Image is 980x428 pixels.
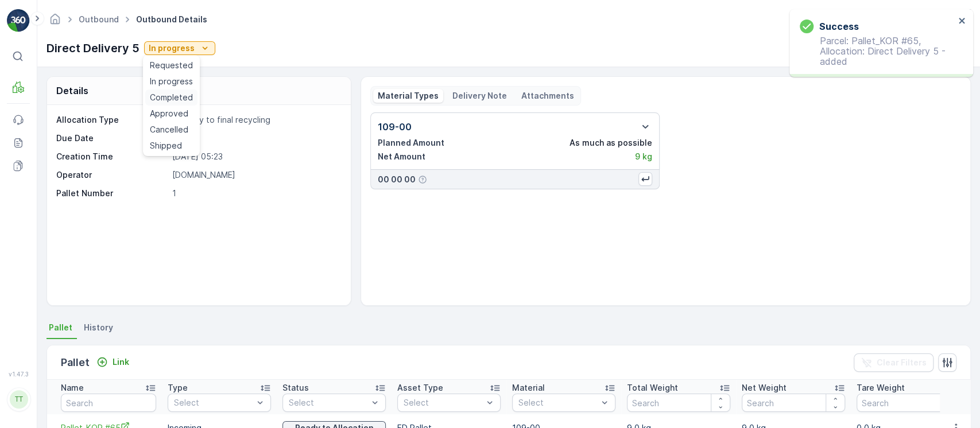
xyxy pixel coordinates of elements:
p: Creation Time [56,151,168,162]
p: Due Date [56,133,168,144]
p: Tare Weight [857,382,905,394]
span: Approved [150,108,188,119]
p: [DOMAIN_NAME] [172,169,339,181]
p: Pallet [61,355,90,371]
p: Select [518,397,598,408]
input: Search [61,394,156,412]
p: Details [56,84,88,98]
h3: Success [819,20,859,33]
p: Attachments [521,90,574,102]
p: Net Amount [378,151,425,162]
span: v 1.47.3 [7,371,30,378]
span: Pallet [49,322,72,333]
p: 00 00 00 [378,174,416,185]
p: Planned Amount [378,137,444,149]
p: Delivery Note [452,90,507,102]
ul: In progress [143,55,200,156]
p: ⌘B [26,52,38,61]
span: Outbound Details [134,14,210,25]
button: close [958,16,966,27]
p: As much as possible [570,137,652,149]
span: Cancelled [150,124,188,135]
button: Clear Filters [854,353,933,372]
button: TT [7,380,30,419]
input: Search [627,394,730,412]
p: 1 [172,188,339,199]
p: Delivery to final recycling [172,114,339,126]
span: In progress [150,76,193,87]
div: TT [10,390,28,408]
img: logo [7,9,30,32]
p: Status [282,382,309,394]
p: [DOMAIN_NAME] [36,380,102,391]
p: In progress [149,42,195,54]
input: Search [857,394,960,412]
p: Asset Type [397,382,443,394]
p: Material Types [378,90,439,102]
p: Name [61,382,84,394]
p: Net Weight [742,382,787,394]
span: History [84,322,113,333]
input: Search [742,394,845,412]
a: Homepage [49,17,61,27]
p: Total Weight [627,382,678,394]
p: Link [113,356,129,368]
p: Select [174,397,253,408]
p: Clear Filters [877,357,927,368]
p: Allocation Type [56,114,168,126]
p: 9 kg [635,151,652,162]
button: In progress [144,41,215,55]
a: Outbound [79,14,119,24]
p: Select [289,397,368,408]
div: Help Tooltip Icon [418,175,427,184]
p: Material [512,382,545,394]
p: Parcel: Pallet_KOR #65, Allocation: Direct Delivery 5 - added [800,36,955,67]
p: Operator [56,169,168,181]
p: [EMAIL_ADDRESS][PERSON_NAME][DOMAIN_NAME] [36,391,102,419]
p: Type [168,382,188,394]
span: Requested [150,60,193,71]
p: Pallet Number [56,188,168,199]
p: [DATE] [172,133,339,144]
p: Select [404,397,483,408]
button: Link [92,355,134,369]
p: Direct Delivery 5 [47,40,140,57]
p: [DATE] 05:23 [172,151,339,162]
p: 109-00 [378,120,412,134]
span: Completed [150,92,193,103]
span: Shipped [150,140,182,151]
